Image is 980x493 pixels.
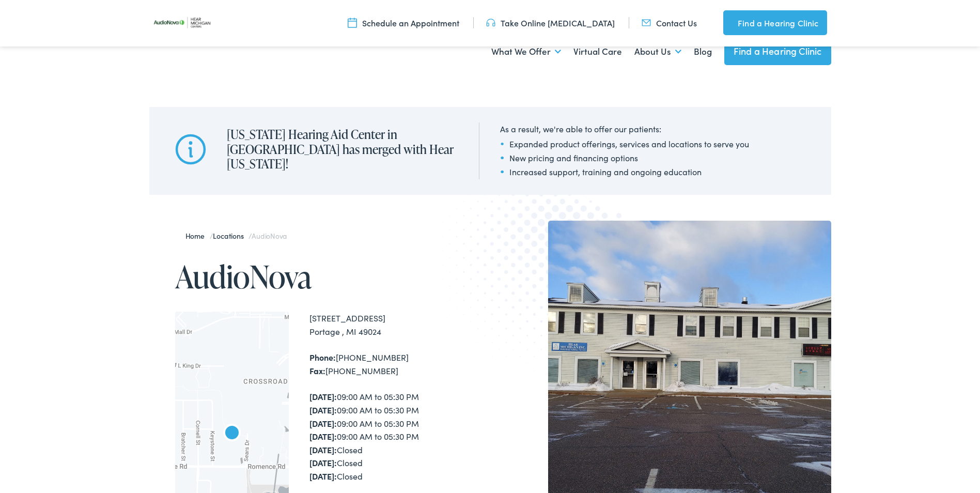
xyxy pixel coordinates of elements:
li: Expanded product offerings, services and locations to serve you [500,137,749,150]
div: As a result, we're able to offer our patients: [500,122,749,135]
img: Blue information icon - blue lowercase letter i inside of a blue circle [175,134,206,165]
strong: [DATE]: [309,457,337,468]
strong: Fax: [309,365,325,376]
img: utility icon [723,17,733,29]
h1: AudioNova [175,259,490,294]
a: What We Offer [491,33,561,71]
strong: Phone: [309,351,336,363]
span: / / [185,230,287,241]
li: New pricing and financing options [500,151,749,164]
img: utility icon [348,17,357,28]
strong: [DATE]: [309,404,337,415]
a: Blog [694,33,712,71]
a: Take Online [MEDICAL_DATA] [486,17,615,28]
a: Locations [213,230,248,241]
div: [PHONE_NUMBER] [PHONE_NUMBER] [309,351,490,377]
a: Schedule an Appointment [348,17,459,28]
img: utility icon [486,17,495,28]
div: [STREET_ADDRESS] Portage , MI 49024 [309,312,490,338]
a: Find a Hearing Clinic [724,37,831,65]
strong: [DATE]: [309,470,337,482]
a: About Us [634,33,681,71]
li: Increased support, training and ongoing education [500,165,749,178]
strong: [DATE]: [309,430,337,442]
span: AudioNova [252,230,287,241]
a: Home [185,230,210,241]
a: Virtual Care [573,33,622,71]
a: Contact Us [642,17,697,28]
h2: [US_STATE] Hearing Aid Center in [GEOGRAPHIC_DATA] has merged with Hear [US_STATE]! [227,127,458,172]
div: 09:00 AM to 05:30 PM 09:00 AM to 05:30 PM 09:00 AM to 05:30 PM 09:00 AM to 05:30 PM Closed Closed... [309,390,490,483]
a: Find a Hearing Clinic [723,10,827,35]
strong: [DATE]: [309,444,337,455]
div: AudioNova [220,422,244,446]
img: utility icon [642,17,651,28]
strong: [DATE]: [309,391,337,402]
strong: [DATE]: [309,418,337,429]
